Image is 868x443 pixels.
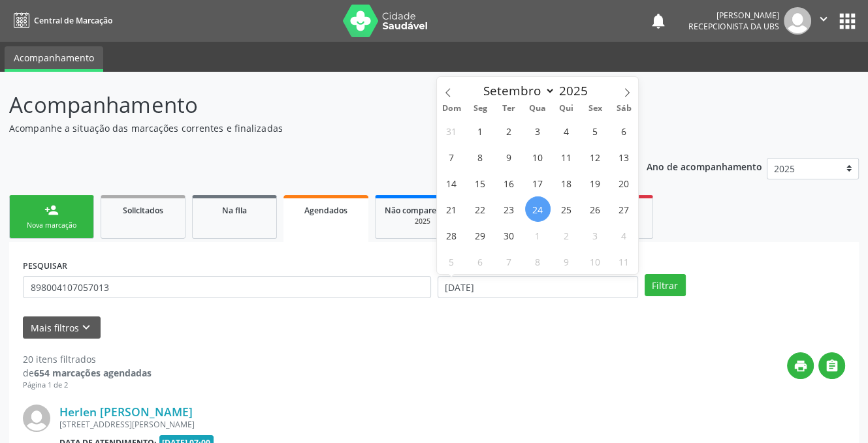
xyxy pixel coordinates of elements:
[787,352,814,379] button: print
[23,366,152,380] div: de
[439,249,464,274] span: Outubro 5, 2025
[5,46,103,72] a: Acompanhamento
[59,405,193,419] a: Herlen [PERSON_NAME]
[496,118,522,144] span: Setembro 2, 2025
[525,222,551,248] span: Outubro 1, 2025
[123,205,163,216] span: Solicitados
[468,170,493,196] span: Setembro 15, 2025
[552,104,581,113] span: Qui
[496,144,522,170] span: Setembro 9, 2025
[19,221,84,230] div: Nova marcação
[385,205,460,216] span: Não compareceram
[44,203,59,217] div: person_add
[468,196,493,222] span: Setembro 22, 2025
[468,144,493,170] span: Setembro 8, 2025
[525,170,551,196] span: Setembro 17, 2025
[583,118,608,144] span: Setembro 5, 2025
[611,118,637,144] span: Setembro 6, 2025
[647,158,762,174] p: Ano de acompanhamento
[554,118,579,144] span: Setembro 4, 2025
[79,320,93,335] i: keyboard_arrow_down
[496,249,522,274] span: Outubro 7, 2025
[494,104,523,113] span: Ter
[794,359,808,373] i: print
[385,217,460,226] div: 2025
[34,367,152,379] strong: 654 marcações agendadas
[23,256,67,276] label: PESQUISAR
[688,21,779,32] span: Recepcionista da UBS
[23,380,152,391] div: Página 1 de 2
[23,316,101,339] button: Mais filtroskeyboard_arrow_down
[611,222,637,248] span: Outubro 4, 2025
[466,104,494,113] span: Seg
[811,7,836,35] button: 
[496,170,522,196] span: Setembro 16, 2025
[611,249,637,274] span: Outubro 11, 2025
[583,249,608,274] span: Outubro 10, 2025
[581,104,609,113] span: Sex
[9,10,112,31] a: Central de Marcação
[688,10,779,21] div: [PERSON_NAME]
[645,274,686,296] button: Filtrar
[437,104,466,113] span: Dom
[611,196,637,222] span: Setembro 27, 2025
[523,104,552,113] span: Qua
[468,249,493,274] span: Outubro 6, 2025
[222,205,247,216] span: Na fila
[818,352,845,379] button: 
[23,276,431,298] input: Nome, CNS
[439,196,464,222] span: Setembro 21, 2025
[583,196,608,222] span: Setembro 26, 2025
[554,196,579,222] span: Setembro 25, 2025
[304,205,347,216] span: Agendados
[468,118,493,144] span: Setembro 1, 2025
[439,170,464,196] span: Setembro 14, 2025
[836,10,859,33] button: apps
[784,7,811,35] img: img
[525,144,551,170] span: Setembro 10, 2025
[23,405,50,432] img: img
[554,144,579,170] span: Setembro 11, 2025
[439,222,464,248] span: Setembro 28, 2025
[34,15,112,26] span: Central de Marcação
[554,170,579,196] span: Setembro 18, 2025
[583,222,608,248] span: Outubro 3, 2025
[468,222,493,248] span: Setembro 29, 2025
[554,222,579,248] span: Outubro 2, 2025
[525,118,551,144] span: Setembro 3, 2025
[816,12,831,26] i: 
[23,352,152,366] div: 20 itens filtrados
[439,144,464,170] span: Setembro 7, 2025
[649,12,667,30] button: notifications
[525,196,551,222] span: Setembro 24, 2025
[9,121,604,135] p: Acompanhe a situação das marcações correntes e finalizadas
[439,118,464,144] span: Agosto 31, 2025
[9,89,604,121] p: Acompanhamento
[611,144,637,170] span: Setembro 13, 2025
[609,104,638,113] span: Sáb
[554,249,579,274] span: Outubro 9, 2025
[583,144,608,170] span: Setembro 12, 2025
[611,170,637,196] span: Setembro 20, 2025
[438,276,638,298] input: Selecione um intervalo
[496,196,522,222] span: Setembro 23, 2025
[825,359,839,373] i: 
[477,82,556,100] select: Month
[525,249,551,274] span: Outubro 8, 2025
[583,170,608,196] span: Setembro 19, 2025
[496,222,522,248] span: Setembro 30, 2025
[59,419,649,430] div: [STREET_ADDRESS][PERSON_NAME]
[555,82,598,99] input: Year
